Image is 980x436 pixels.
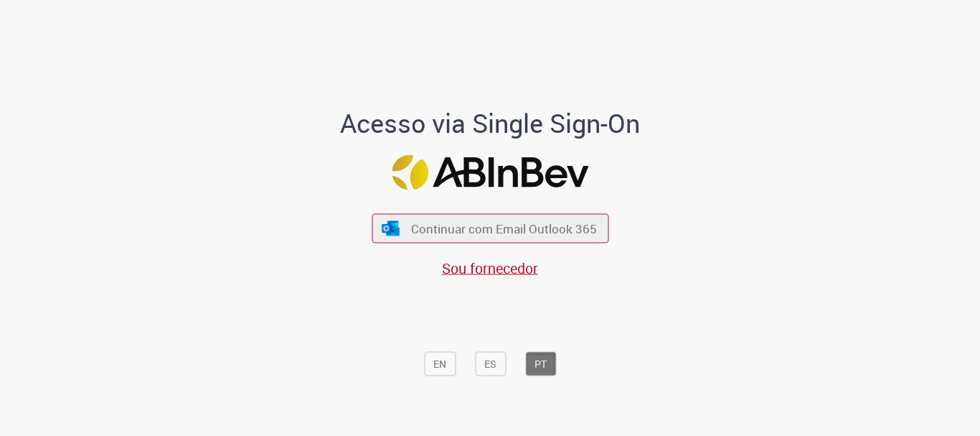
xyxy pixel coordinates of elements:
img: Logo ABInBev [392,155,588,190]
button: ES [475,352,506,376]
button: ícone Azure/Microsoft 360 Continuar com Email Outlook 365 [372,214,608,243]
img: ícone Azure/Microsoft 360 [381,221,401,236]
button: EN [424,352,456,376]
button: PT [525,352,556,376]
span: Continuar com Email Outlook 365 [411,221,597,237]
h1: Acesso via Single Sign-On [291,109,689,138]
a: Sou fornecedor [442,259,538,278]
